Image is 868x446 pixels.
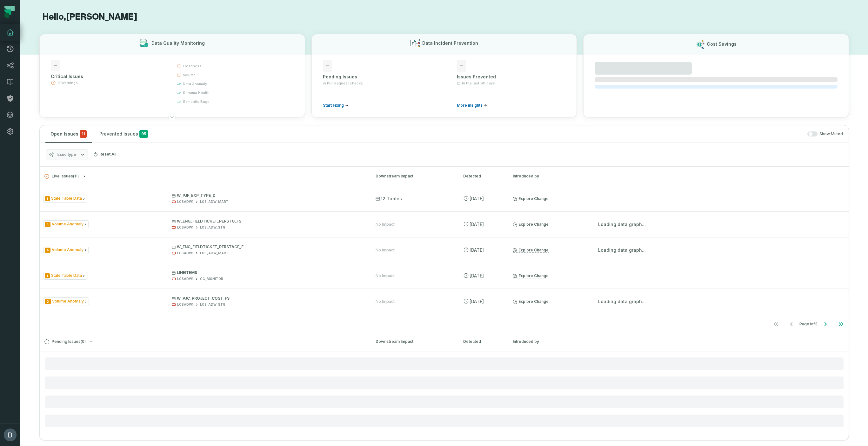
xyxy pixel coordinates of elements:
[323,103,348,108] a: Start Fixing
[183,90,210,95] span: schema health
[513,299,549,304] a: Explore Change
[151,40,205,46] h3: Data Quality Monitoring
[707,41,737,47] h3: Cost Savings
[177,302,193,307] div: LOSADW1
[598,221,646,228] p: Loading data graph...
[376,299,395,304] div: No Impact
[45,248,50,253] span: Severity
[376,222,395,227] div: No Impact
[513,248,549,253] a: Explore Change
[40,351,849,427] div: Pending Issues(0)
[172,270,364,275] p: LINEITEMS
[183,81,207,86] span: data anomaly
[200,302,225,307] div: LOS_ADW_STG
[513,196,549,201] a: Explore Change
[177,276,193,281] div: LOSADW1
[177,199,193,204] div: LOSADW1
[513,273,549,278] a: Explore Change
[51,73,165,80] div: Critical Issues
[463,173,501,179] div: Detected
[323,74,431,80] div: Pending Issues
[172,296,364,301] p: W_PJC_PROJECT_COST_FS
[457,74,565,80] div: Issues Prevented
[4,429,17,441] img: avatar of Daniel Lahyani
[40,318,849,330] nav: pagination
[598,298,646,305] p: Loading data graph...
[457,103,487,108] a: More insights
[45,222,50,227] span: Severity
[43,272,87,280] span: Issue Type
[156,131,843,137] div: Show Muted
[172,219,364,224] p: W_ENG_FIELDTICKET_PERSTG_FS
[200,276,223,281] div: GG_MONITOR
[183,99,210,104] span: semantic bugs
[51,60,60,71] span: -
[177,225,193,230] div: LOSADW1
[39,34,305,117] button: Data Quality Monitoring-Critical Issues11 Warningsfreshnessvolumedata anomalyschema healthsemanti...
[200,251,229,256] div: LOS_ADW_MART
[583,34,849,117] button: Cost Savings
[200,199,229,204] div: LOS_ADW_MART
[376,273,395,278] div: No Impact
[183,72,196,77] span: volume
[57,152,76,157] span: Issue type
[323,81,363,86] span: in Pull Request checks
[311,34,577,117] button: Data Incident Prevention-Pending Issuesin Pull Request checksStart Fixing-Issues PreventedIn the ...
[90,149,119,159] button: Reset All
[376,339,452,344] div: Downstream Impact
[45,125,92,143] button: Open Issues
[833,318,849,330] button: Go to last page
[43,220,89,228] span: Issue Type
[57,80,78,85] span: 11 Warnings
[784,318,799,330] button: Go to previous page
[470,196,484,201] relative-time: Sep 6, 2025, 11:29 AM GMT+3
[463,339,501,344] div: Detected
[44,339,86,344] span: Pending Issues ( 0 )
[768,318,784,330] button: Go to first page
[470,299,484,304] relative-time: Sep 3, 2025, 1:13 AM GMT+3
[323,103,344,108] span: Start Fixing
[45,299,51,304] span: Severity
[80,130,87,138] span: critical issues and errors combined
[376,196,402,202] span: 12 Tables
[768,318,849,330] ul: Page 1 of 3
[45,196,50,201] span: Severity
[200,225,225,230] div: LOS_ADW_STG
[39,11,849,23] h1: Hello, [PERSON_NAME]
[139,130,148,138] span: 95
[470,273,484,278] relative-time: Sep 4, 2025, 9:46 AM GMT+3
[376,173,452,179] div: Downstream Impact
[172,193,364,198] p: W_PJF_EXP_TYPE_D
[598,247,646,253] p: Loading data graph...
[44,174,79,179] span: Live Issues ( 11 )
[45,273,50,278] span: Severity
[470,247,484,253] relative-time: Sep 5, 2025, 5:31 PM GMT+3
[323,60,332,72] span: -
[183,63,202,69] span: freshness
[513,339,570,344] div: Introduced by
[462,81,495,86] span: In the last 90 days
[457,103,483,108] span: More insights
[513,222,549,227] a: Explore Change
[513,173,570,179] div: Introduced by
[43,246,89,254] span: Issue Type
[376,248,395,253] div: No Impact
[43,195,87,203] span: Issue Type
[94,125,153,143] button: Prevented Issues
[818,318,833,330] button: Go to next page
[46,149,88,160] button: Issue type
[43,297,89,305] span: Issue Type
[470,222,484,227] relative-time: Sep 5, 2025, 5:31 PM GMT+3
[40,186,849,332] div: Live Issues(11)
[177,251,193,256] div: LOSADW1
[44,174,364,179] button: Live Issues(11)
[457,60,466,72] span: -
[422,40,478,46] h3: Data Incident Prevention
[172,244,364,250] p: W_ENG_FIELDTICKET_PERSTAGE_F
[44,339,364,344] button: Pending Issues(0)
